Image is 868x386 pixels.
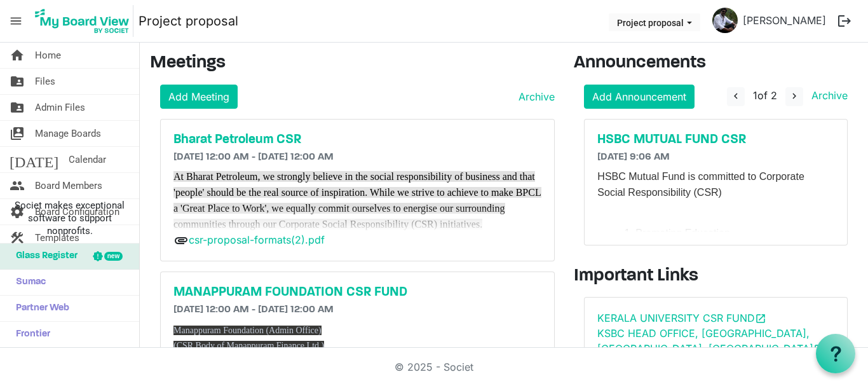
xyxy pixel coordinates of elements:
span: Glass Register [10,244,78,269]
span: [DATE] [10,147,58,172]
span: navigate_before [730,90,742,102]
span: (CSR Body of Manappuram Finance Ltd.) [173,341,324,350]
span: Admin Files [35,95,85,120]
h3: Announcements [574,53,858,74]
span: people [10,173,25,198]
span: Home [35,43,61,68]
button: Project proposal dropdownbutton [609,13,700,31]
span: home [10,43,25,68]
button: logout [831,8,858,34]
a: csr-proposal-formats(2).pdf [189,233,325,246]
img: hSUB5Hwbk44obJUHC4p8SpJiBkby1CPMa6WHdO4unjbwNk2QqmooFCj6Eu6u6-Q6MUaBHHRodFmU3PnQOABFnA_thumb.png [712,8,738,33]
span: At Bharat Petroleum, we strongly believe in the social responsibility of business and that 'peopl... [173,171,541,230]
span: attachment [173,233,189,248]
span: folder_shared [10,95,25,120]
button: navigate_next [785,87,803,106]
span: folder_shared [10,69,25,94]
a: Bharat Petroleum CSR [173,132,541,148]
h3: Important Links [574,266,858,287]
span: Frontier [10,322,50,347]
a: [PERSON_NAME] [738,8,831,33]
button: navigate_before [727,87,745,106]
a: My Board View Logo [31,5,139,37]
a: Archive [513,89,555,104]
span: Manage Boards [35,121,101,146]
span: 1 [753,89,757,102]
a: Project proposal [139,8,238,34]
a: © 2025 - Societ [395,361,473,373]
span: Societ makes exceptional software to support nonprofits. [6,199,133,237]
span: switch_account [10,121,25,146]
a: Add Meeting [160,85,238,109]
span: Sumac [10,270,46,295]
span: open_in_new [813,343,825,355]
span: Calendar [69,147,106,172]
span: menu [4,9,28,33]
h3: Meetings [150,53,555,74]
span: open_in_new [755,313,766,324]
span: Board Members [35,173,102,198]
span: Partner Web [10,296,69,321]
a: HSBC MUTUAL FUND CSR [597,132,834,148]
div: new [104,252,123,261]
a: MANAPPURAM FOUNDATION CSR FUND [173,285,541,300]
a: KERALA UNIVERSITY CSR FUNDopen_in_new [597,312,766,324]
h6: [DATE] 12:00 AM - [DATE] 12:00 AM [173,151,541,163]
a: Archive [806,89,848,102]
span: Manappuram Foundation (Admin Office) [173,326,322,335]
a: Add Announcement [584,85,695,109]
span: Files [35,69,55,94]
span: HSBC Mutual Fund is committed to Corporate Social Responsibility (CSR) [597,171,804,198]
a: KSBC HEAD OFFICE, [GEOGRAPHIC_DATA],[GEOGRAPHIC_DATA], [GEOGRAPHIC_DATA]open_in_new [597,327,825,355]
h6: [DATE] 12:00 AM - [DATE] 12:00 AM [173,304,541,316]
span: [DATE] 9:06 AM [597,152,670,162]
span: of 2 [753,89,777,102]
span: navigate_next [789,90,800,102]
img: My Board View Logo [31,5,133,37]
